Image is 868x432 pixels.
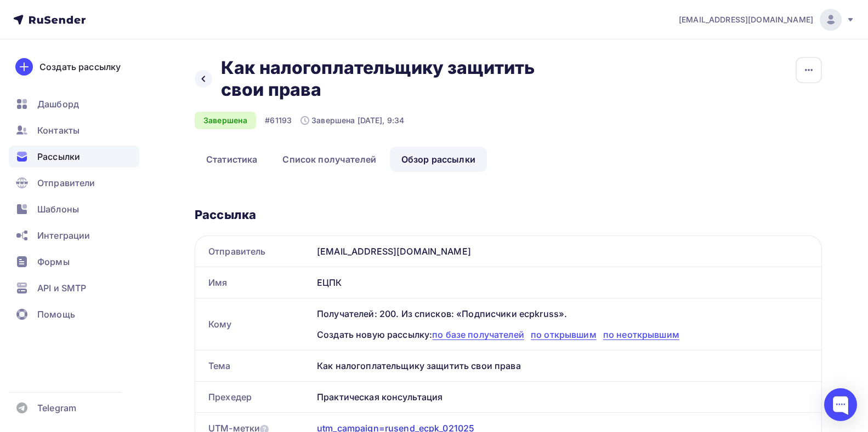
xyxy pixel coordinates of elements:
[603,329,679,340] span: по неоткрывшим
[37,401,76,414] span: Telegram
[195,207,822,222] div: Рассылка
[313,382,821,412] div: Практическая консультация
[531,329,597,340] span: по открывшим
[37,97,79,111] span: Дашборд
[9,119,139,141] a: Контакты
[37,308,75,321] span: Помощь
[9,251,139,273] a: Формы
[37,124,80,137] span: Контакты
[37,255,70,268] span: Формы
[195,350,313,381] div: Тема
[37,281,86,295] span: API и SMTP
[9,172,139,194] a: Отправители
[195,267,313,298] div: Имя
[679,9,855,31] a: [EMAIL_ADDRESS][DOMAIN_NAME]
[221,57,552,101] h2: Как налогоплательщику защитить свои права
[432,329,524,340] span: по базе получателей
[271,147,388,172] a: Список получателей
[37,176,95,189] span: Отправители
[9,146,139,168] a: Рассылки
[9,93,139,115] a: Дашборд
[317,307,808,320] div: Получателей: 200. Из списков: «Подписчики ecpkruss».
[390,147,487,172] a: Обзор рассылки
[313,236,821,267] div: [EMAIL_ADDRESS][DOMAIN_NAME]
[195,236,313,267] div: Отправитель
[313,267,821,298] div: ЕЦПК
[37,203,79,216] span: Шаблоны
[195,382,313,412] div: Прехедер
[37,150,80,163] span: Рассылки
[313,350,821,381] div: Как налогоплательщику защитить свои права
[317,328,808,341] div: Создать новую рассылку:
[37,229,90,242] span: Интеграции
[265,115,292,126] div: #61193
[679,14,813,25] span: [EMAIL_ADDRESS][DOMAIN_NAME]
[9,198,139,220] a: Шаблоны
[300,115,404,126] div: Завершена [DATE], 9:34
[195,298,313,350] div: Кому
[195,147,269,172] a: Статистика
[195,112,256,129] div: Завершена
[39,60,121,73] div: Создать рассылку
